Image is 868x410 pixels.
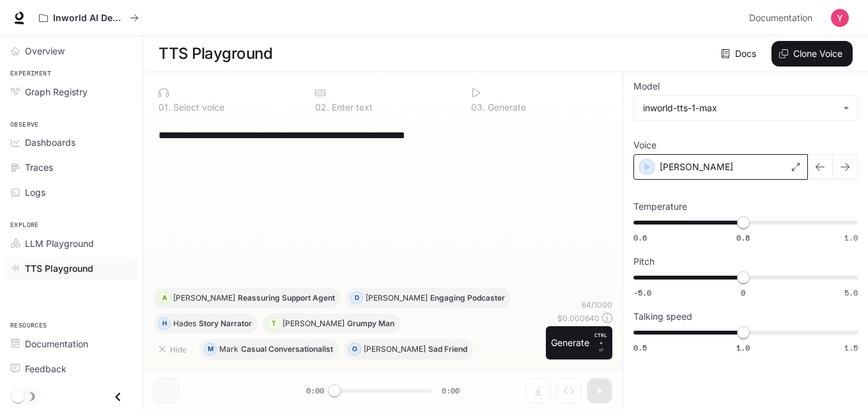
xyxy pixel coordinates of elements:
[104,384,132,410] button: Close drawer
[633,342,647,353] span: 0.5
[25,262,93,275] span: TTS Playground
[241,345,333,353] p: Casual Conversationalist
[5,257,137,280] a: TTS Playground
[594,331,607,347] p: CTRL +
[199,320,252,327] p: Story Narrator
[744,5,822,31] a: Documentation
[268,313,279,334] div: T
[485,103,526,112] p: Generate
[633,312,692,321] p: Talking speed
[827,5,853,31] button: User avatar
[364,345,426,353] p: [PERSON_NAME]
[643,102,837,114] div: inworld-tts-1-max
[5,40,137,62] a: Overview
[844,232,858,243] span: 1.0
[5,81,137,103] a: Graph Registry
[351,288,362,308] div: D
[5,358,137,380] a: Feedback
[199,339,339,359] button: MMarkCasual Conversationalist
[173,294,235,302] p: [PERSON_NAME]
[25,185,45,199] span: Logs
[633,202,687,211] p: Temperature
[546,326,612,359] button: GenerateCTRL +⏎
[153,288,341,308] button: A[PERSON_NAME]Reassuring Support Agent
[159,41,272,67] h1: TTS Playground
[283,320,345,327] p: [PERSON_NAME]
[5,333,137,355] a: Documentation
[25,161,53,174] span: Traces
[159,103,171,112] p: 0 1 .
[25,237,94,250] span: LLM Playground
[844,287,858,298] span: 5.0
[594,331,607,354] p: ⏎
[238,294,335,302] p: Reassuring Support Agent
[153,313,258,334] button: HHadesStory Narrator
[173,320,196,327] p: Hades
[153,339,194,359] button: Hide
[633,141,656,150] p: Voice
[718,41,761,67] a: Docs
[660,161,733,173] p: [PERSON_NAME]
[205,339,216,359] div: M
[347,320,394,327] p: Grumpy Man
[25,85,88,99] span: Graph Registry
[344,339,473,359] button: O[PERSON_NAME]Sad Friend
[25,136,75,149] span: Dashboards
[5,181,137,203] a: Logs
[159,288,170,308] div: A
[346,288,511,308] button: D[PERSON_NAME]Engaging Podcaster
[12,389,24,403] span: Dark mode toggle
[5,156,137,178] a: Traces
[634,96,857,120] div: inworld-tts-1-max
[349,339,360,359] div: O
[844,342,858,353] span: 1.5
[736,342,750,353] span: 1.0
[771,41,853,67] button: Clone Voice
[366,294,428,302] p: [PERSON_NAME]
[315,103,329,112] p: 0 2 .
[749,10,812,26] span: Documentation
[159,313,170,334] div: H
[633,287,651,298] span: -5.0
[263,313,400,334] button: T[PERSON_NAME]Grumpy Man
[25,337,88,351] span: Documentation
[33,5,144,31] button: All workspaces
[831,9,849,27] img: User avatar
[329,103,373,112] p: Enter text
[633,82,660,91] p: Model
[633,232,647,243] span: 0.6
[428,345,467,353] p: Sad Friend
[736,232,750,243] span: 0.8
[53,13,125,24] p: Inworld AI Demos
[25,44,65,58] span: Overview
[171,103,224,112] p: Select voice
[741,287,745,298] span: 0
[633,257,655,266] p: Pitch
[471,103,485,112] p: 0 3 .
[5,232,137,255] a: LLM Playground
[219,345,238,353] p: Mark
[430,294,505,302] p: Engaging Podcaster
[25,362,66,375] span: Feedback
[5,131,137,154] a: Dashboards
